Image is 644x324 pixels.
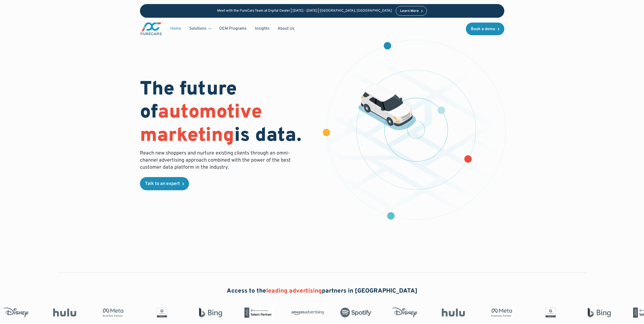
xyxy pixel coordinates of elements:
[274,24,299,33] a: About Us
[179,308,212,318] img: Bing
[140,101,262,148] span: automotive marketing
[422,309,455,317] img: Hulu
[217,9,392,13] p: Meet with the PureCars Team at Digital Dealer | [DATE] - [DATE] | [GEOGRAPHIC_DATA], [GEOGRAPHIC_...
[471,308,503,318] img: Meta Business Partner
[358,84,416,130] img: illustration of a vehicle
[189,26,206,31] div: Solutions
[140,177,189,190] a: Talk to an expert
[34,309,66,317] img: Hulu
[266,287,322,295] span: leading advertising
[520,308,552,318] img: Google Partner
[471,27,495,31] div: Book a demo
[140,22,162,36] a: main
[466,23,504,35] a: Book a demo
[400,9,419,13] div: Learn More
[140,78,316,148] h1: The future of is data.
[325,308,358,318] img: Spotify
[568,308,600,318] img: Bing
[166,24,185,33] a: Home
[131,308,163,318] img: Google Partner
[140,150,294,171] p: Reach new shoppers and nurture existing clients through an omni-channel advertising approach comb...
[185,24,215,33] div: Solutions
[215,24,251,33] a: OEM Programs
[396,6,427,16] a: Learn More
[82,308,115,318] img: Meta Business Partner
[277,309,309,317] img: Amazon Advertising
[227,287,418,296] h2: Access to the partners in [GEOGRAPHIC_DATA]
[145,182,180,186] div: Talk to an expert
[251,24,274,33] a: Insights
[140,22,162,36] img: purecars logo
[374,308,406,318] img: Disney
[228,308,260,318] img: Microsoft Advertising Partner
